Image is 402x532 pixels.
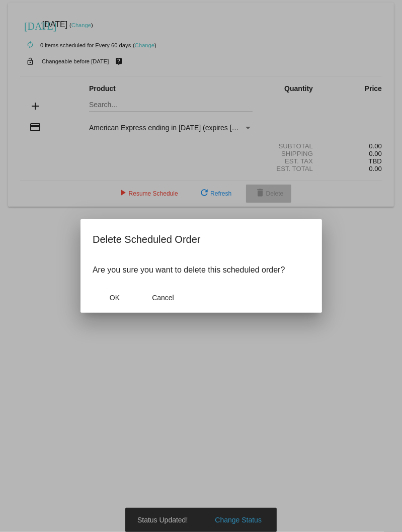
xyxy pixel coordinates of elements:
[93,289,137,307] button: Close dialog
[152,294,174,302] span: Cancel
[93,231,310,247] h2: Delete Scheduled Order
[93,265,310,275] p: Are you sure you want to delete this scheduled order?
[109,294,119,302] span: OK
[141,289,185,307] button: Close dialog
